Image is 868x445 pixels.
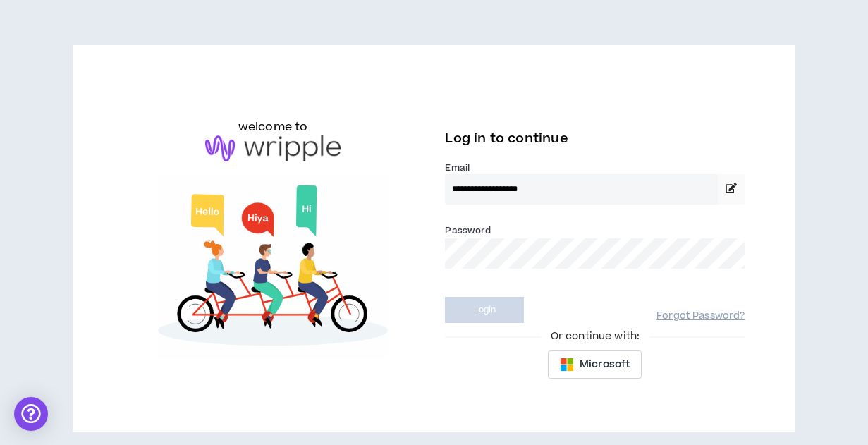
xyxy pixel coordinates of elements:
[580,357,630,372] span: Microsoft
[548,350,642,379] button: Microsoft
[14,397,48,431] div: Open Intercom Messenger
[445,224,491,237] label: Password
[445,161,745,174] label: Email
[445,130,568,147] span: Log in to continue
[238,118,308,135] h6: welcome to
[656,310,745,323] a: Forgot Password?
[123,176,423,359] img: Welcome to Wripple
[541,329,649,344] span: Or continue with:
[445,297,524,323] button: Login
[205,135,341,162] img: logo-brand.png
